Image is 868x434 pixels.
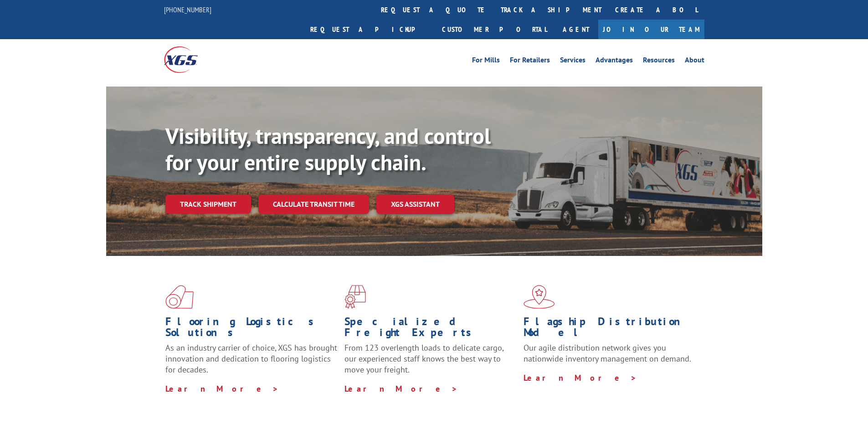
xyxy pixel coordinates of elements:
a: Track shipment [165,194,251,214]
img: xgs-icon-total-supply-chain-intelligence-red [165,285,194,309]
a: Learn More > [165,383,279,394]
a: Learn More > [344,383,458,394]
a: Join Our Team [598,20,704,39]
span: As an industry carrier of choice, XGS has brought innovation and dedication to flooring logistics... [165,342,337,375]
img: xgs-icon-flagship-distribution-model-red [524,285,555,309]
p: From 123 overlength loads to delicate cargo, our experienced staff knows the best way to move you... [344,342,517,383]
a: [PHONE_NUMBER] [164,5,211,14]
a: About [685,56,704,66]
h1: Flagship Distribution Model [524,316,696,342]
b: Visibility, transparency, and control for your entire supply chain. [165,122,491,176]
span: Our agile distribution network gives you nationwide inventory management on demand. [524,342,691,364]
a: Agent [554,20,598,39]
a: Calculate transit time [258,194,369,214]
a: Learn More > [524,373,637,383]
a: For Retailers [510,56,550,66]
a: For Mills [472,56,500,66]
a: Services [560,56,586,66]
h1: Flooring Logistics Solutions [165,316,338,342]
a: XGS ASSISTANT [376,194,454,214]
img: xgs-icon-focused-on-flooring-red [344,285,366,309]
a: Advantages [596,56,633,66]
a: Resources [643,56,675,66]
h1: Specialized Freight Experts [344,316,517,342]
a: Customer Portal [435,20,554,39]
a: Request a pickup [303,20,435,39]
